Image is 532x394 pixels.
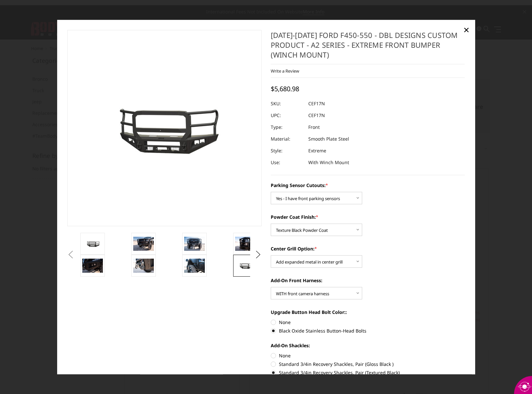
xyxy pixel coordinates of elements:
label: Add-On Front Harness: [271,277,465,284]
dt: Type: [271,121,303,133]
label: Standard 3/4in Recovery Shackles, Pair (Textured Black) [271,369,465,376]
img: 2017-2022 Ford F450-550 - DBL Designs Custom Product - A2 Series - Extreme Front Bumper (winch mo... [184,237,205,250]
a: Write a Review [271,68,299,74]
dd: Extreme [308,145,326,157]
dt: Material: [271,133,303,145]
img: 2017-2022 Ford F450-550 - DBL Designs Custom Product - A2 Series - Extreme Front Bumper (winch mo... [133,259,154,272]
dt: SKU: [271,98,303,110]
label: None [271,319,465,326]
img: 2017-2022 Ford F450-550 - DBL Designs Custom Product - A2 Series - Extreme Front Bumper (winch mo... [235,237,256,250]
img: 2017-2022 Ford F450-550 - DBL Designs Custom Product - A2 Series - Extreme Front Bumper (winch mo... [235,261,256,270]
label: Add-On Shackles: [271,342,465,349]
dd: With Winch Mount [308,157,349,168]
dd: CEF17N [308,98,325,110]
label: None [271,352,465,359]
dt: Style: [271,145,303,157]
span: × [463,23,469,37]
dd: Smooth Plate Steel [308,133,349,145]
img: 2017-2022 Ford F450-550 - DBL Designs Custom Product - A2 Series - Extreme Front Bumper (winch mo... [82,239,103,248]
img: 2017-2022 Ford F450-550 - DBL Designs Custom Product - A2 Series - Extreme Front Bumper (winch mo... [184,259,205,272]
a: Close [461,25,472,35]
a: 2017-2022 Ford F450-550 - DBL Designs Custom Product - A2 Series - Extreme Front Bumper (winch mo... [67,30,262,226]
dt: UPC: [271,110,303,121]
label: Parking Sensor Cutouts: [271,182,465,189]
label: Standard 3/4in Recovery Shackles, Pair (Gloss Black ) [271,361,465,368]
img: 2017-2022 Ford F450-550 - DBL Designs Custom Product - A2 Series - Extreme Front Bumper (winch mo... [133,237,154,250]
span: $5,680.98 [271,84,299,93]
label: Upgrade Button Head Bolt Color:: [271,309,465,316]
dd: Front [308,121,320,133]
button: Previous [66,250,75,260]
button: Next [253,250,263,260]
label: Powder Coat Finish: [271,214,465,220]
img: 2017-2022 Ford F450-550 - DBL Designs Custom Product - A2 Series - Extreme Front Bumper (winch mo... [82,259,103,272]
dd: CEF17N [308,110,325,121]
dt: Use: [271,157,303,168]
h1: [DATE]-[DATE] Ford F450-550 - DBL Designs Custom Product - A2 Series - Extreme Front Bumper (winc... [271,30,465,64]
label: Black Oxide Stainless Button-Head Bolts [271,327,465,334]
label: Center Grill Option: [271,245,465,252]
